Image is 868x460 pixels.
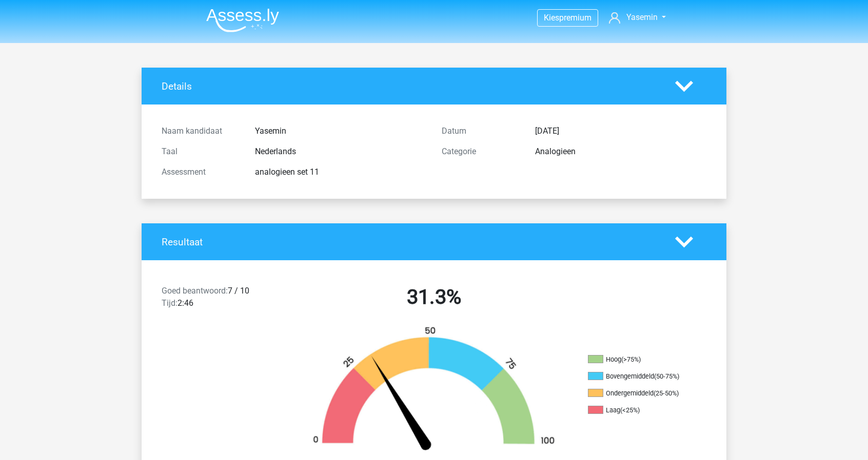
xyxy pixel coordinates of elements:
[434,145,527,158] div: Categorie
[654,372,679,380] div: (50-75%)
[620,406,640,414] div: (<25%)
[527,125,714,137] div: [DATE]
[626,12,658,22] span: Yasemin
[154,125,247,137] div: Naam kandidaat
[538,11,598,25] a: Kiespremium
[605,11,670,24] a: Yasemin
[154,145,247,158] div: Taal
[162,298,177,308] span: Tijd:
[162,286,228,296] span: Goed beantwoord:
[247,145,434,158] div: Nederlands
[247,166,434,178] div: analogieen set 11
[559,13,591,23] span: premium
[621,356,641,363] div: (>75%)
[527,145,714,158] div: Analogieen
[206,8,279,32] img: Assessly
[588,372,691,381] li: Bovengemiddeld
[544,13,559,23] span: Kies
[588,389,691,398] li: Ondergemiddeld
[162,80,660,92] h4: Details
[295,326,573,454] img: 31.40eae64ddb2a.png
[162,236,660,248] h4: Resultaat
[588,355,691,364] li: Hoog
[654,389,679,397] div: (25-50%)
[434,125,527,137] div: Datum
[302,285,566,309] h2: 31.3%
[154,166,247,178] div: Assessment
[588,406,691,415] li: Laag
[154,285,294,313] div: 7 / 10 2:46
[247,125,434,137] div: Yasemin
